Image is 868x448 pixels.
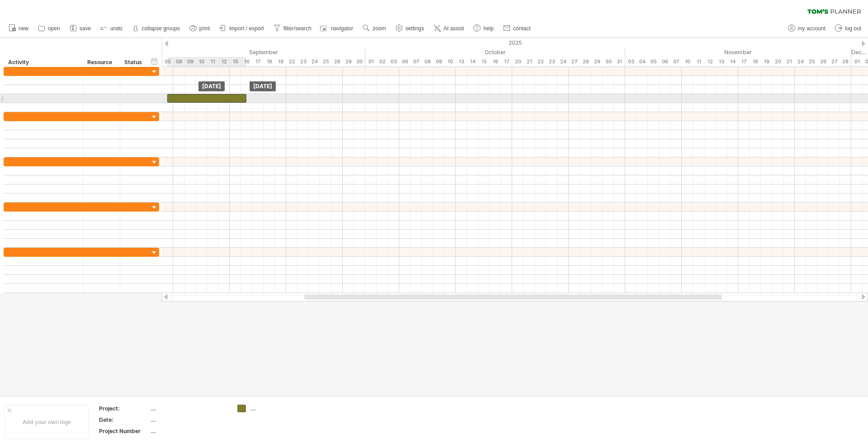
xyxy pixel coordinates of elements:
div: Tuesday, 11 November 2025 [693,57,704,66]
span: save [80,25,91,32]
div: Friday, 7 November 2025 [670,57,682,66]
a: AI assist [431,23,467,34]
span: print [199,25,210,32]
div: Resource [87,58,115,67]
div: Monday, 17 November 2025 [738,57,750,66]
a: settings [393,23,427,34]
div: Tuesday, 28 October 2025 [580,57,591,66]
div: Monday, 29 September 2025 [343,57,354,66]
div: Friday, 14 November 2025 [727,57,738,66]
div: [DATE] [250,81,276,91]
div: Monday, 15 September 2025 [230,57,241,66]
div: [DATE] [198,81,225,91]
div: Friday, 12 September 2025 [218,57,230,66]
div: October 2025 [365,47,625,57]
div: Tuesday, 14 October 2025 [467,57,478,66]
span: zoom [373,25,386,32]
div: Tuesday, 25 November 2025 [806,57,817,66]
div: Monday, 1 December 2025 [851,57,863,66]
div: Thursday, 25 September 2025 [320,57,331,66]
div: Friday, 31 October 2025 [614,57,625,66]
div: Project Number [99,427,149,435]
a: help [471,23,496,34]
div: Monday, 10 November 2025 [682,57,693,66]
div: Thursday, 23 October 2025 [546,57,557,66]
div: Thursday, 30 October 2025 [603,57,614,66]
div: Tuesday, 4 November 2025 [637,57,648,66]
a: collapse groups [130,23,183,34]
div: Friday, 5 September 2025 [162,57,173,66]
div: Thursday, 20 November 2025 [772,57,783,66]
div: Wednesday, 12 November 2025 [704,57,716,66]
div: Friday, 24 October 2025 [557,57,569,66]
span: AI assist [443,25,464,32]
div: Tuesday, 9 September 2025 [184,57,196,66]
span: settings [406,25,424,32]
div: Monday, 8 September 2025 [173,57,184,66]
div: .... [151,427,226,435]
div: Tuesday, 7 October 2025 [410,57,422,66]
a: new [6,23,31,34]
div: Wednesday, 5 November 2025 [648,57,659,66]
a: print [187,23,212,34]
div: Wednesday, 22 October 2025 [535,57,546,66]
div: Monday, 27 October 2025 [569,57,580,66]
div: Monday, 22 September 2025 [286,57,297,66]
div: Wednesday, 19 November 2025 [761,57,772,66]
div: Friday, 19 September 2025 [275,57,286,66]
div: Project: [99,405,149,412]
a: open [36,23,63,34]
div: Friday, 3 October 2025 [388,57,399,66]
div: Thursday, 6 November 2025 [659,57,670,66]
div: Add your own logo [5,405,89,439]
div: Monday, 13 October 2025 [456,57,467,66]
strong: collapse groups [142,25,180,32]
div: Wednesday, 10 September 2025 [196,57,207,66]
a: save [67,23,94,34]
span: filter/search [283,25,311,32]
a: contact [501,23,533,34]
div: .... [151,416,226,424]
a: import / export [217,23,267,34]
a: navigator [319,23,356,34]
div: Thursday, 27 November 2025 [829,57,840,66]
div: Friday, 28 November 2025 [840,57,851,66]
span: navigator [331,25,353,32]
a: log out [833,23,864,34]
div: November 2025 [625,47,851,57]
div: Wednesday, 29 October 2025 [591,57,603,66]
div: Monday, 6 October 2025 [399,57,410,66]
div: Wednesday, 17 September 2025 [252,57,264,66]
span: my account [798,25,826,32]
div: Friday, 17 October 2025 [501,57,512,66]
div: Friday, 21 November 2025 [783,57,795,66]
div: Date: [99,416,149,424]
div: Status [124,58,144,67]
div: .... [250,405,300,412]
div: Activity [8,58,78,67]
div: Tuesday, 23 September 2025 [297,57,309,66]
div: Monday, 20 October 2025 [512,57,524,66]
div: Monday, 3 November 2025 [625,57,637,66]
div: Wednesday, 1 October 2025 [365,57,377,66]
a: my account [786,23,828,34]
div: September 2025 [117,47,365,57]
div: Friday, 10 October 2025 [444,57,456,66]
div: Monday, 24 November 2025 [795,57,806,66]
span: contact [513,25,531,32]
span: undo [110,25,123,32]
div: Tuesday, 30 September 2025 [354,57,365,66]
a: zoom [360,23,388,34]
div: Thursday, 18 September 2025 [264,57,275,66]
div: Tuesday, 16 September 2025 [241,57,252,66]
span: open [48,25,60,32]
div: Tuesday, 21 October 2025 [524,57,535,66]
span: log out [845,25,861,32]
a: undo [98,23,125,34]
span: help [483,25,494,32]
div: Thursday, 9 October 2025 [433,57,444,66]
div: Wednesday, 15 October 2025 [478,57,490,66]
a: filter/search [271,23,314,34]
div: Thursday, 11 September 2025 [207,57,218,66]
div: Wednesday, 24 September 2025 [309,57,320,66]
